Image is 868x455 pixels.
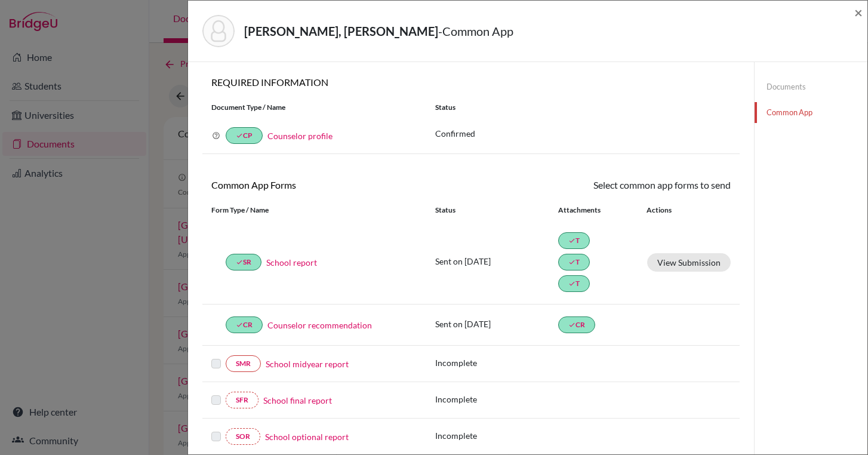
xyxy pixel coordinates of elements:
[568,237,575,244] i: done
[568,259,575,266] i: done
[226,392,258,408] a: SFR
[558,316,595,333] a: doneCR
[755,76,867,97] a: Documents
[266,256,317,269] a: School report
[226,355,261,372] a: SMR
[267,131,333,141] a: Counselor profile
[854,5,863,20] button: Close
[435,127,731,140] p: Confirmed
[471,178,740,192] div: Select common app forms to send
[202,179,471,190] h6: Common App Forms
[854,4,863,21] span: ×
[202,102,426,113] div: Document Type / Name
[265,431,349,443] a: School optional report
[435,393,558,405] p: Incomplete
[558,232,590,249] a: doneT
[226,127,263,144] a: doneCP
[226,316,263,333] a: doneCR
[244,24,438,38] strong: [PERSON_NAME], [PERSON_NAME]
[236,321,243,328] i: done
[263,394,332,407] a: School final report
[632,205,706,216] div: Actions
[226,428,260,445] a: SOR
[568,280,575,287] i: done
[266,358,349,370] a: School midyear report
[755,102,867,123] a: Common App
[202,205,426,216] div: Form Type / Name
[426,102,740,113] div: Status
[226,254,261,270] a: doneSR
[236,132,243,139] i: done
[647,253,731,272] button: View Submission
[435,356,558,369] p: Incomplete
[558,275,590,292] a: doneT
[267,319,372,331] a: Counselor recommendation
[435,429,558,442] p: Incomplete
[435,205,558,216] div: Status
[202,76,740,88] h6: REQUIRED INFORMATION
[568,321,575,328] i: done
[558,254,590,270] a: doneT
[558,205,632,216] div: Attachments
[435,318,558,330] p: Sent on [DATE]
[236,259,243,266] i: done
[438,24,513,38] span: - Common App
[435,255,558,268] p: Sent on [DATE]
